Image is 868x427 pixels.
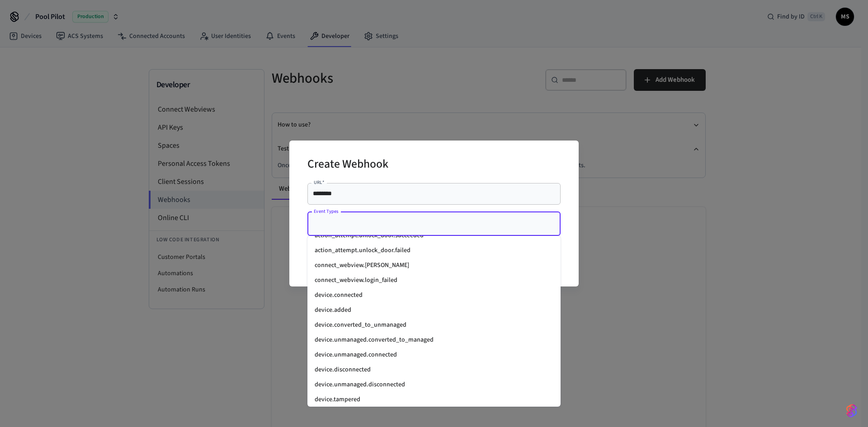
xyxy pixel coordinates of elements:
[307,258,561,273] li: connect_webview.[PERSON_NAME]
[307,377,561,392] li: device.unmanaged.disconnected
[307,362,561,377] li: device.disconnected
[846,404,857,418] img: SeamLogoGradient.69752ec5.svg
[307,318,561,333] li: device.converted_to_unmanaged
[307,273,561,288] li: connect_webview.login_failed
[307,228,561,243] li: action_attempt.unlock_door.succeeded
[307,243,561,258] li: action_attempt.unlock_door.failed
[307,288,561,303] li: device.connected
[307,303,561,318] li: device.added
[307,347,561,362] li: device.unmanaged.connected
[314,208,339,215] label: Event Types
[314,179,324,186] label: URL
[307,392,561,407] li: device.tampered
[307,333,561,347] li: device.unmanaged.converted_to_managed
[307,151,388,179] h2: Create Webhook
